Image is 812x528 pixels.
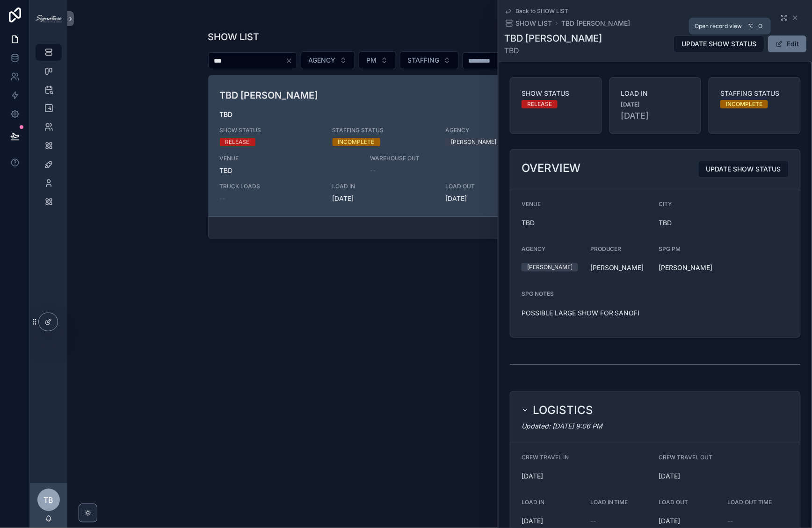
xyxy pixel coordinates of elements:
[44,494,54,506] span: TB
[728,516,733,526] span: --
[220,127,321,134] span: SHOW STATUS
[220,155,359,162] span: VENUE
[522,422,602,430] em: Updated: [DATE] 9:06 PM
[36,15,62,22] img: App logo
[515,19,552,28] span: SHOW LIST
[590,245,622,252] span: PRODUCER
[445,127,547,134] span: AGENCY
[522,499,544,506] span: LOAD IN
[504,45,602,56] span: TBD
[522,454,569,461] span: CREW TRAVEL IN
[522,308,652,318] p: POSSIBLE LARGE SHOW FOR SANOFI
[698,161,789,178] button: UPDATE SHOW STATUS
[659,218,789,228] span: TBD
[333,127,434,134] span: STAFFING STATUS
[728,499,772,506] span: LOAD OUT TIME
[220,88,509,102] h3: TBD [PERSON_NAME]
[309,56,336,65] span: AGENCY
[527,100,552,108] div: RELEASE
[30,37,67,222] div: scrollable content
[208,30,260,43] h1: SHOW LIST
[370,166,376,175] span: --
[659,245,681,252] span: SPG PM
[504,7,568,15] a: Back to SHOW LIST
[504,32,602,45] h1: TBD [PERSON_NAME]
[301,51,355,69] button: Select Button
[504,19,552,28] a: SHOW LIST
[533,403,593,418] h2: LOGISTICS
[220,183,321,190] span: TRUCK LOADS
[621,109,690,122] span: [DATE]
[659,454,713,461] span: CREW TRAVEL OUT
[333,183,434,190] span: LOAD IN
[522,471,652,481] span: [DATE]
[225,138,250,146] div: RELEASE
[720,89,789,98] span: STAFFING STATUS
[590,499,628,506] span: LOAD IN TIME
[333,194,434,203] span: [DATE]
[726,100,762,108] div: INCOMPLETE
[768,36,806,52] button: Edit
[220,194,225,203] span: --
[522,245,545,252] span: AGENCY
[220,166,359,175] span: TBD
[621,101,640,108] strong: [DATE]
[674,36,764,52] button: UPDATE SHOW STATUS
[621,89,690,98] span: LOAD IN
[370,155,509,162] span: WAREHOUSE OUT
[706,164,781,174] span: UPDATE SHOW STATUS
[338,138,375,146] div: INCOMPLETE
[359,51,396,69] button: Select Button
[659,516,720,526] span: [DATE]
[408,56,440,65] span: STAFFING
[522,161,580,176] h2: OVERVIEW
[522,516,583,526] span: [DATE]
[515,7,568,15] span: Back to SHOW LIST
[285,57,297,64] button: Clear
[659,263,713,272] span: [PERSON_NAME]
[400,51,459,69] button: Select Button
[522,89,590,98] span: SHOW STATUS
[522,200,541,207] span: VENUE
[590,516,596,526] span: --
[681,39,756,49] span: UPDATE SHOW STATUS
[209,75,671,216] a: TBD [PERSON_NAME]TBDSHOW STATUSRELEASESTAFFING STATUSINCOMPLETEAGENCY[PERSON_NAME]SPG PM[PERSON_N...
[757,22,764,30] span: O
[445,194,547,203] span: [DATE]
[695,22,742,30] span: Open record view
[659,200,672,207] span: CITY
[747,22,754,30] span: ⌥
[659,499,689,506] span: LOAD OUT
[561,19,630,28] a: TBD [PERSON_NAME]
[522,218,652,228] span: TBD
[590,263,652,272] span: [PERSON_NAME]
[659,471,789,481] span: [DATE]
[522,290,554,297] span: SPG NOTES
[445,183,547,190] span: LOAD OUT
[527,263,573,271] div: [PERSON_NAME]
[367,56,377,65] span: PM
[451,138,496,146] div: [PERSON_NAME]
[220,110,233,118] strong: TBD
